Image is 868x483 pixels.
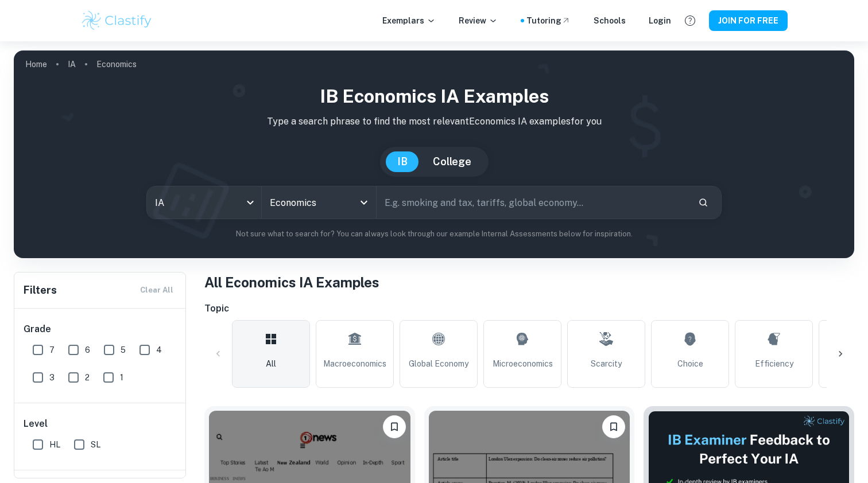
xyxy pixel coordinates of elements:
[80,9,153,32] img: Clastify logo
[755,357,793,370] span: Efficiency
[85,371,90,384] span: 2
[25,56,47,72] a: Home
[85,344,90,356] span: 6
[68,56,76,72] a: IA
[323,357,386,370] span: Macroeconomics
[49,438,60,451] span: HL
[96,58,137,71] p: Economics
[649,14,671,27] a: Login
[24,282,57,298] h6: Filters
[383,415,406,438] button: Please log in to bookmark exemplars
[602,415,625,438] button: Please log in to bookmark exemplars
[23,228,845,240] p: Not sure what to search for? You can always look through our example Internal Assessments below f...
[693,193,713,212] button: Search
[526,14,571,27] a: Tutoring
[120,371,123,384] span: 1
[594,14,626,27] a: Schools
[121,344,126,356] span: 5
[409,357,468,370] span: Global Economy
[91,438,100,451] span: SL
[421,151,483,172] button: College
[49,344,55,356] span: 7
[23,115,845,128] p: Type a search phrase to find the most relevant Economics IA examples for you
[156,344,162,356] span: 4
[204,302,854,315] h6: Topic
[204,272,854,293] h1: All Economics IA Examples
[24,417,177,431] h6: Level
[377,186,689,219] input: E.g. smoking and tax, tariffs, global economy...
[677,357,703,370] span: Choice
[49,371,55,384] span: 3
[147,186,261,219] div: IA
[591,357,622,370] span: Scarcity
[680,11,700,30] button: Help and Feedback
[356,194,372,211] button: Open
[23,83,845,110] h1: IB Economics IA examples
[459,14,498,27] p: Review
[386,151,419,172] button: IB
[382,14,436,27] p: Exemplars
[493,357,553,370] span: Microeconomics
[709,10,788,31] button: JOIN FOR FREE
[14,50,854,258] img: profile cover
[266,357,276,370] span: All
[24,322,177,336] h6: Grade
